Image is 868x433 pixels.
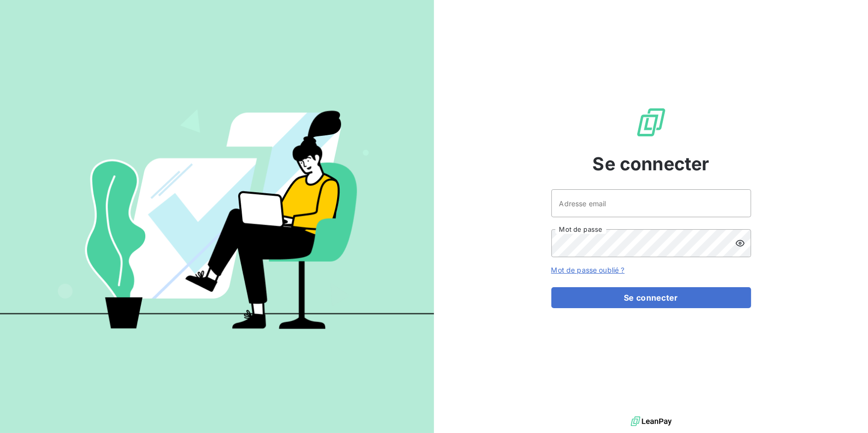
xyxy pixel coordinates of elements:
[631,414,672,429] img: logo
[593,150,710,177] span: Se connecter
[551,287,751,308] button: Se connecter
[635,106,667,138] img: Logo LeanPay
[551,266,625,274] a: Mot de passe oublié ?
[551,189,751,217] input: placeholder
